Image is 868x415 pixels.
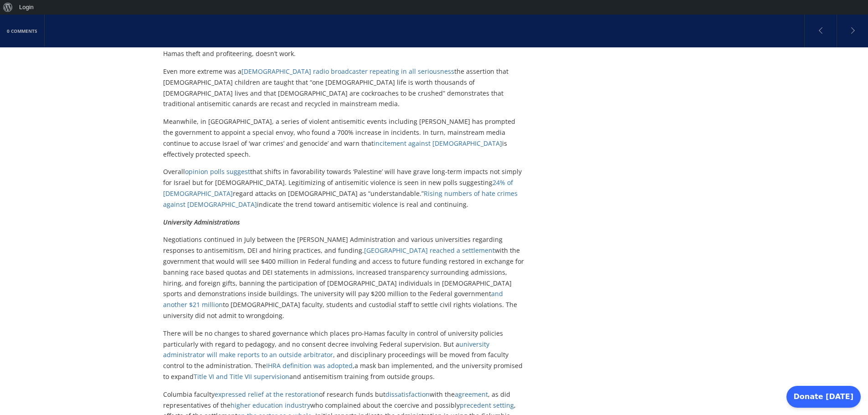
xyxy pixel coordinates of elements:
[215,390,319,399] a: expressed relief at the restoration
[163,166,524,210] p: Overall that shifts in favorability towards ‘Palestine’ will have grave long-term impacts not sim...
[364,246,495,255] a: [GEOGRAPHIC_DATA] reached a settlement
[455,390,488,399] a: agreement
[231,401,310,410] a: higher education industry
[385,390,430,399] a: dissatisfaction
[163,116,524,159] p: Meanwhile, in [GEOGRAPHIC_DATA], a series of violent antisemitic events including [PERSON_NAME] h...
[194,372,289,381] a: Title VI and Title VII supervision
[185,167,250,176] a: opinion polls suggest
[163,66,524,109] p: Even more extreme was a the assertion that [DEMOGRAPHIC_DATA] children are taught that “one [DEMO...
[163,328,524,382] p: There will be no changes to shared governance which places pro-Hamas faculty in control of univer...
[163,218,240,226] em: University Administrations
[163,178,513,198] a: 24% of [DEMOGRAPHIC_DATA]
[460,401,514,410] a: precedent setting
[163,340,489,359] a: university administrator will make reports to an outside arbitrator
[353,361,354,370] span: ,
[241,67,454,76] a: [DEMOGRAPHIC_DATA] radio broadcaster repeating in all seriousness
[163,234,524,321] p: Negotiations continued in July between the [PERSON_NAME] Administration and various universities ...
[163,189,518,209] a: Rising numbers of hate crimes against [DEMOGRAPHIC_DATA]
[266,361,353,370] a: IHRA definition was adopted
[374,139,502,148] a: incitement against [DEMOGRAPHIC_DATA]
